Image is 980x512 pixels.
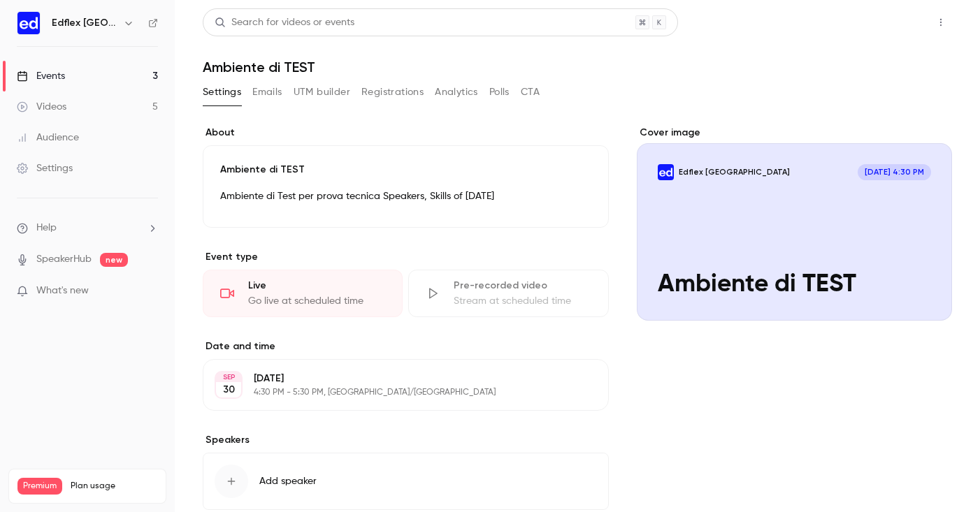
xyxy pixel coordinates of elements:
[100,253,128,267] span: new
[248,294,385,308] div: Go live at scheduled time
[203,250,609,264] p: Event type
[17,478,62,495] span: Premium
[294,81,350,103] button: UTM builder
[17,69,65,83] div: Events
[17,131,79,145] div: Audience
[489,81,510,103] button: Polls
[259,474,317,488] span: Add speaker
[215,15,354,30] div: Search for videos or events
[141,285,158,298] iframe: Noticeable Trigger
[220,188,591,205] p: Ambiente di Test per prova tecnica Speakers, Skills of [DATE]
[17,221,158,235] li: help-dropdown-opener
[863,8,918,36] button: Share
[71,481,157,492] span: Plan usage
[36,284,89,298] span: What's new
[203,433,609,447] label: Speakers
[203,81,241,103] button: Settings
[454,279,591,293] div: Pre-recorded video
[408,270,608,317] div: Pre-recorded videoStream at scheduled time
[203,339,609,353] label: Date and time
[254,372,535,386] p: [DATE]
[454,294,591,308] div: Stream at scheduled time
[637,126,953,140] label: Cover image
[203,453,609,510] button: Add speaker
[52,16,117,30] h6: Edflex [GEOGRAPHIC_DATA]
[17,100,66,114] div: Videos
[248,279,385,293] div: Live
[220,163,591,177] p: Ambiente di TEST
[223,383,235,397] p: 30
[203,270,403,317] div: LiveGo live at scheduled time
[203,59,952,75] h1: Ambiente di TEST
[17,12,40,34] img: Edflex Italy
[36,252,92,267] a: SpeakerHub
[637,126,953,321] section: Cover image
[254,387,535,398] p: 4:30 PM - 5:30 PM, [GEOGRAPHIC_DATA]/[GEOGRAPHIC_DATA]
[361,81,424,103] button: Registrations
[17,161,73,175] div: Settings
[36,221,57,235] span: Help
[252,81,282,103] button: Emails
[216,372,241,382] div: SEP
[521,81,540,103] button: CTA
[435,81,478,103] button: Analytics
[203,126,609,140] label: About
